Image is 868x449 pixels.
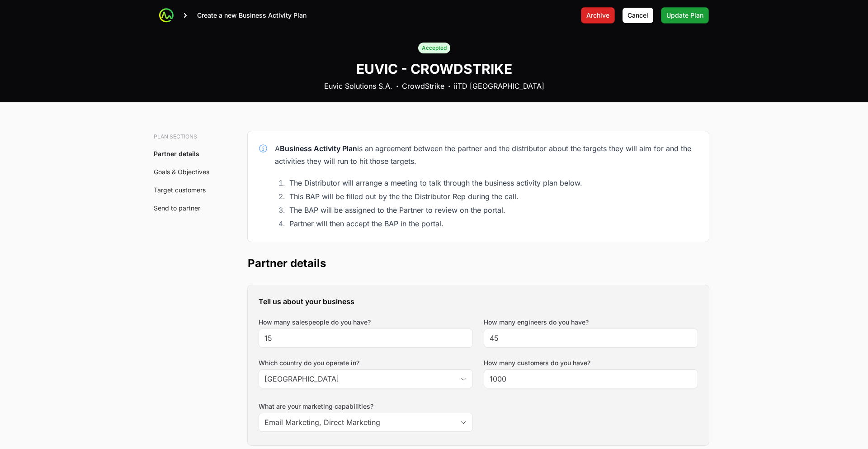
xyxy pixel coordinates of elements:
[454,370,472,388] div: Open
[586,10,609,21] span: Archive
[280,144,357,153] strong: Business Activity Plan
[259,358,473,368] label: Which country do you operate in?
[275,142,698,167] div: A is an agreement between the partner and the distributor about the targets they will aim for and...
[287,177,698,189] li: The Distributor will arrange a meeting to talk through the business activity plan below.
[581,7,615,24] button: Archive
[627,10,648,21] span: Cancel
[259,318,371,327] label: How many salespeople do you have?
[356,61,512,77] h1: EUVIC - CROWDSTRIKE
[448,81,450,91] b: ·
[248,256,709,271] h2: Partner details
[154,150,199,158] a: Partner details
[484,318,589,327] label: How many engineers do you have?
[666,10,703,21] span: Update Plan
[396,81,398,91] b: ·
[197,11,307,20] p: Create a new Business Activity Plan
[622,7,654,24] button: Cancel
[154,186,206,194] a: Target customers
[154,204,200,212] a: Send to partner
[287,217,698,230] li: Partner will then accept the BAP in the portal.
[159,8,174,23] img: ActivitySource
[154,133,215,140] h3: Plan sections
[259,402,473,411] label: What are your marketing capabilities?
[287,204,698,216] li: The BAP will be assigned to the Partner to review on the portal.
[454,413,472,431] div: Open
[154,168,209,176] a: Goals & Objectives
[287,190,698,203] li: This BAP will be filled out by the the Distributor Rep during the call.
[259,296,698,307] h3: Tell us about your business
[661,7,709,24] button: Update Plan
[484,358,590,368] label: How many customers do you have?
[324,81,544,91] div: Euvic Solutions S.A. CrowdStrike iiTD [GEOGRAPHIC_DATA]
